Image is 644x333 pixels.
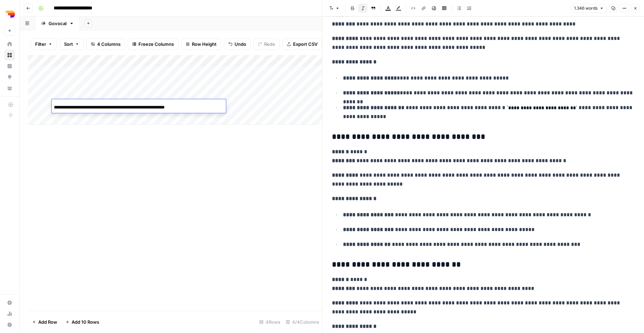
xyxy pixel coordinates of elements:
img: Depends Logo [4,8,17,20]
button: 4 Columns [86,39,125,50]
a: Settings [4,297,15,308]
a: Govocal [35,17,80,30]
span: Freeze Columns [138,41,174,48]
span: Redo [264,41,275,48]
button: Row Height [181,39,221,50]
button: Help + Support [4,319,15,330]
button: Undo [224,39,251,50]
button: Export CSV [282,39,322,50]
span: Row Height [192,41,217,48]
span: Add 10 Rows [72,319,99,325]
button: Redo [253,39,280,50]
span: Add Row [38,319,57,325]
button: Add 10 Rows [61,316,103,327]
span: Sort [64,41,73,48]
button: Add Row [28,316,61,327]
span: Filter [35,41,46,48]
a: Home [4,39,15,50]
span: 1.346 words [574,5,598,11]
a: Usage [4,308,15,319]
span: 4 Columns [97,41,121,48]
button: Filter [31,39,57,50]
div: 4 Rows [257,316,283,327]
button: Sort [60,39,84,50]
button: Freeze Columns [128,39,178,50]
span: Export CSV [293,41,318,48]
a: Opportunities [4,72,15,83]
a: Your Data [4,83,15,94]
a: Insights [4,61,15,72]
button: Workspace: Depends [4,6,15,23]
button: 1.346 words [571,4,607,13]
div: 4/4 Columns [283,316,322,327]
span: Undo [235,41,246,48]
a: Browse [4,50,15,61]
div: Govocal [49,20,66,27]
